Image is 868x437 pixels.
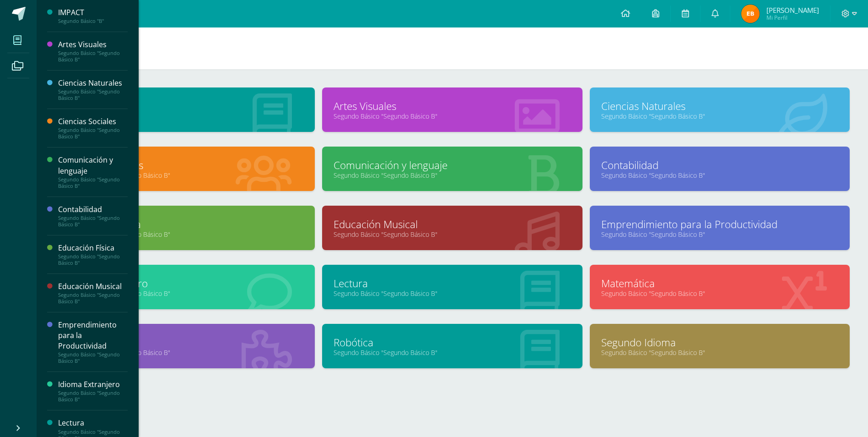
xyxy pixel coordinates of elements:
[58,379,128,403] a: Idioma ExtranjeroSegundo Básico "Segundo Básico B"
[601,171,838,180] a: Segundo Básico "Segundo Básico B"
[58,215,128,228] div: Segundo Básico "Segundo Básico B"
[334,112,571,120] a: Segundo Básico "Segundo Básico B"
[66,335,303,350] a: Progrentis
[58,281,128,305] a: Educación MusicalSegundo Básico "Segundo Básico B"
[601,112,838,120] a: Segundo Básico "Segundo Básico B"
[66,217,303,231] a: Educación Física
[58,390,128,403] div: Segundo Básico "Segundo Básico B"
[66,171,303,180] a: Segundo Básico "Segundo Básico B"
[58,127,128,140] div: Segundo Básico "Segundo Básico B"
[66,158,303,172] a: Ciencias Sociales
[58,379,128,390] div: Idioma Extranjero
[601,99,838,113] a: Ciencias Naturales
[58,39,128,50] div: Artes Visuales
[334,348,571,357] a: Segundo Básico "Segundo Básico B"
[66,112,303,120] a: Segundo Básico "B"
[58,18,128,24] div: Segundo Básico "B"
[58,292,128,305] div: Segundo Básico "Segundo Básico B"
[58,320,128,364] a: Emprendimiento para la ProductividadSegundo Básico "Segundo Básico B"
[58,39,128,63] a: Artes VisualesSegundo Básico "Segundo Básico B"
[741,5,760,23] img: f7cb30af10b1761e520ec22d15958c9d.png
[58,320,128,351] div: Emprendimiento para la Productividad
[58,78,128,88] div: Ciencias Naturales
[58,351,128,364] div: Segundo Básico "Segundo Básico B"
[334,289,571,298] a: Segundo Básico "Segundo Básico B"
[58,116,128,127] div: Ciencias Sociales
[58,50,128,63] div: Segundo Básico "Segundo Básico B"
[58,204,128,228] a: ContabilidadSegundo Básico "Segundo Básico B"
[334,230,571,239] a: Segundo Básico "Segundo Básico B"
[334,217,571,231] a: Educación Musical
[334,335,571,350] a: Robótica
[601,289,838,298] a: Segundo Básico "Segundo Básico B"
[766,14,819,22] span: Mi Perfil
[58,418,128,428] div: Lectura
[66,99,303,113] a: IMPACT
[601,158,838,172] a: Contabilidad
[58,88,128,101] div: Segundo Básico "Segundo Básico B"
[334,158,571,172] a: Comunicación y lenguaje
[58,243,128,253] div: Educación Física
[66,276,303,290] a: Idioma Extranjero
[334,276,571,290] a: Lectura
[601,230,838,239] a: Segundo Básico "Segundo Básico B"
[58,155,128,176] div: Comunicación y lenguaje
[334,171,571,180] a: Segundo Básico "Segundo Básico B"
[66,348,303,357] a: Segundo Básico "Segundo Básico B"
[766,5,819,15] span: [PERSON_NAME]
[58,176,128,189] div: Segundo Básico "Segundo Básico B"
[66,289,303,298] a: Segundo Básico "Segundo Básico B"
[58,116,128,140] a: Ciencias SocialesSegundo Básico "Segundo Básico B"
[58,78,128,101] a: Ciencias NaturalesSegundo Básico "Segundo Básico B"
[601,276,838,290] a: Matemática
[58,7,128,18] div: IMPACT
[601,217,838,231] a: Emprendimiento para la Productividad
[58,281,128,292] div: Educación Musical
[601,335,838,350] a: Segundo Idioma
[601,348,838,357] a: Segundo Básico "Segundo Básico B"
[58,204,128,215] div: Contabilidad
[66,230,303,239] a: Segundo Básico "Segundo Básico B"
[58,7,128,24] a: IMPACTSegundo Básico "B"
[58,253,128,266] div: Segundo Básico "Segundo Básico B"
[58,243,128,266] a: Educación FísicaSegundo Básico "Segundo Básico B"
[58,155,128,189] a: Comunicación y lenguajeSegundo Básico "Segundo Básico B"
[334,99,571,113] a: Artes Visuales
